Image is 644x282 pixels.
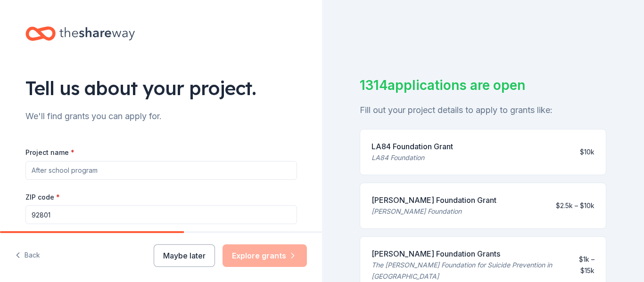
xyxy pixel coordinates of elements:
[25,75,297,101] div: Tell us about your project.
[25,148,74,157] label: Project name
[372,206,496,217] div: [PERSON_NAME] Foundation
[570,254,594,276] div: $1k – $15k
[154,244,215,267] button: Maybe later
[372,194,496,206] div: [PERSON_NAME] Foundation Grant
[580,146,594,158] div: $10k
[15,246,40,266] button: Back
[25,109,297,124] div: We'll find grants you can apply for.
[360,75,606,95] div: 1314 applications are open
[372,152,453,163] div: LA84 Foundation
[556,200,594,211] div: $2.5k – $10k
[25,193,60,202] label: ZIP code
[360,103,606,118] div: Fill out your project details to apply to grants like:
[372,248,563,259] div: [PERSON_NAME] Foundation Grants
[372,141,453,152] div: LA84 Foundation Grant
[372,259,563,282] div: The [PERSON_NAME] Foundation for Suicide Prevention in [GEOGRAPHIC_DATA]
[25,205,297,224] input: 12345 (U.S. only)
[25,161,297,180] input: After school program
